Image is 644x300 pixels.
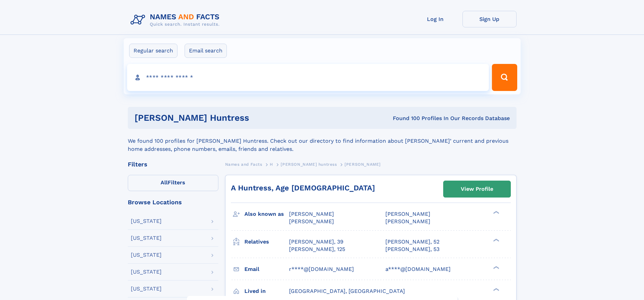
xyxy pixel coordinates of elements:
span: [PERSON_NAME] [385,211,430,217]
a: [PERSON_NAME], 53 [385,246,439,253]
span: [PERSON_NAME] [289,211,334,217]
div: ❯ [492,287,500,292]
a: H [270,160,273,168]
h3: Also known as [244,208,289,220]
a: Log In [408,11,462,27]
h3: Relatives [244,236,289,248]
div: [US_STATE] [131,235,162,241]
div: Found 100 Profiles In Our Records Database [321,115,510,122]
a: Names and Facts [225,160,262,168]
span: [PERSON_NAME] [344,162,381,167]
div: Browse Locations [128,199,218,205]
div: ❯ [492,238,500,242]
a: [PERSON_NAME], 39 [289,238,343,246]
button: Search Button [492,64,517,91]
span: [PERSON_NAME] [289,218,334,225]
div: [US_STATE] [131,286,162,292]
label: Filters [128,175,218,191]
a: [PERSON_NAME] huntress [281,160,337,168]
div: [US_STATE] [131,218,162,224]
a: A Huntress, Age [DEMOGRAPHIC_DATA] [231,184,375,192]
div: [US_STATE] [131,269,162,275]
div: View Profile [461,181,493,197]
div: Filters [128,161,218,167]
input: search input [127,64,489,91]
label: Email search [185,44,227,58]
img: Logo Names and Facts [128,11,225,29]
h3: Lived in [244,285,289,297]
h3: Email [244,263,289,275]
div: ❯ [492,265,500,270]
h1: [PERSON_NAME] huntress [135,114,321,122]
span: [PERSON_NAME] huntress [281,162,337,167]
label: Regular search [129,44,177,58]
span: [PERSON_NAME] [385,218,430,225]
div: ❯ [492,210,500,215]
span: H [270,162,273,167]
span: [GEOGRAPHIC_DATA], [GEOGRAPHIC_DATA] [289,288,405,294]
div: We found 100 profiles for [PERSON_NAME] Huntress. Check out our directory to find information abo... [128,129,517,153]
a: [PERSON_NAME], 52 [385,238,439,246]
div: [US_STATE] [131,252,162,258]
span: All [161,179,168,186]
a: [PERSON_NAME], 125 [289,246,345,253]
a: View Profile [444,181,510,197]
a: Sign Up [462,11,517,27]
